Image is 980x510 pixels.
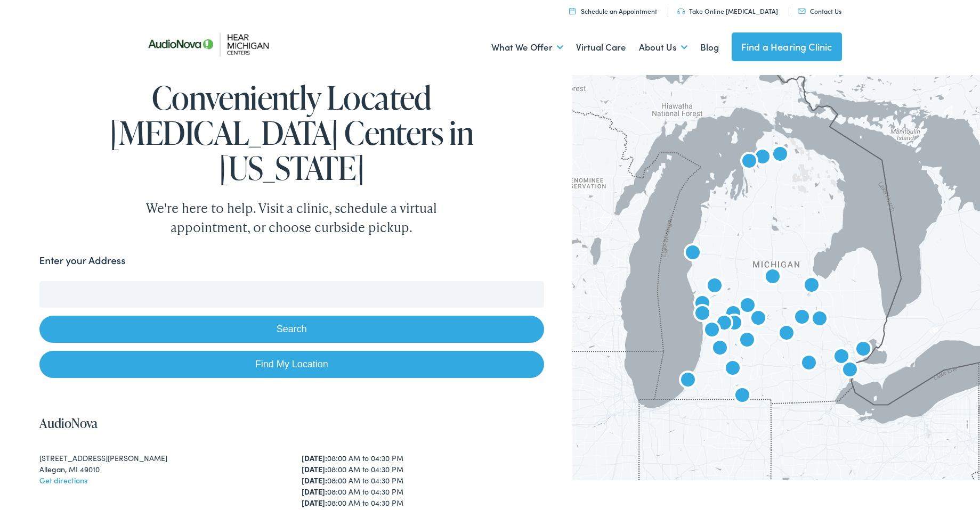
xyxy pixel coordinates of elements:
div: Hear Michigan Centers by AudioNova [750,145,775,171]
a: Contact Us [798,6,841,15]
div: AudioNova [707,336,733,362]
a: Schedule an Appointment [569,6,657,15]
a: Find a Hearing Clinic [732,32,842,61]
h1: Conveniently Located [MEDICAL_DATA] Centers in [US_STATE] [39,80,544,185]
button: Search [39,316,544,343]
div: AudioNova [690,302,715,327]
div: Hear Michigan Centers by AudioNova [789,306,815,331]
a: What We Offer [491,28,563,67]
div: AudioNova [746,307,771,332]
div: AudioNova [720,302,746,327]
div: Allegan, MI 49010 [39,464,282,475]
a: Find My Location [39,351,544,378]
div: AudioNova [837,358,863,384]
a: About Us [639,28,687,67]
div: We're here to help. Visit a clinic, schedule a virtual appointment, or choose curbside pickup. [121,199,462,237]
div: AudioNova [736,150,762,175]
div: AudioNova [799,274,824,299]
strong: [DATE]: [302,464,327,474]
div: AudioNova [720,357,746,382]
label: Enter your Address [39,253,126,268]
a: AudioNova [39,414,98,432]
div: AudioNova [702,274,727,300]
div: AudioNova [730,384,755,409]
img: utility icon [798,9,806,14]
div: AudioNova [851,338,876,363]
div: AudioNova [807,307,832,333]
div: AudioNova [699,318,725,344]
div: AudioNova [680,241,706,267]
img: utility icon [569,7,576,14]
div: AudioNova [760,265,785,291]
div: AudioNova [796,351,822,377]
input: Enter your address or zip code [39,281,544,308]
div: AudioNova [711,311,737,337]
div: AudioNova [735,294,760,319]
a: Get directions [39,475,87,486]
div: Hear Michigan Centers by AudioNova [774,322,799,347]
a: Virtual Care [576,28,626,67]
div: AudioNova [675,368,701,394]
a: Blog [700,28,719,67]
div: AudioNova [829,345,854,371]
div: [STREET_ADDRESS][PERSON_NAME] [39,453,282,464]
img: utility icon [677,8,685,14]
strong: [DATE]: [302,497,327,508]
a: Take Online [MEDICAL_DATA] [677,6,778,15]
strong: [DATE]: [302,486,327,497]
div: AudioNova [734,328,760,354]
strong: [DATE]: [302,453,327,463]
strong: [DATE]: [302,475,327,486]
div: AudioNova [690,292,715,317]
div: AudioNova [767,143,793,168]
